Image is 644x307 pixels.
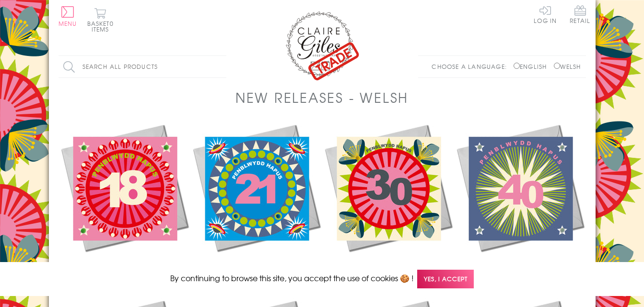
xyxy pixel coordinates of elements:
[59,6,77,26] button: Menu
[217,261,296,272] span: Pack of 6 Cards
[235,88,409,107] h1: New Releases - Welsh
[284,10,361,81] img: Claire Giles Trade
[322,122,454,253] img: Welsh Age 30 - Flowers, Happy 30th Birthday, Embellished with pompoms
[87,8,114,32] button: Basket0 items
[190,122,322,253] img: Welsh Age 21 - Blue Circle, Happy 21st Birthday, Embellished with pompoms
[59,122,190,253] img: Welsh Age 18 - Pink Circle, Happy 18th Birthday, Embellished with pompoms
[454,122,586,284] a: Welsh Age 40 - Starburst, Happy 40th Birthday, Embellished with pompoms Pack of 6 Cards Login to ...
[59,122,190,284] a: Welsh Age 18 - Pink Circle, Happy 18th Birthday, Embellished with pompoms Pack of 6 Cards Login t...
[92,19,114,33] span: 0 items
[59,56,226,77] input: Search all products
[454,122,586,253] img: Welsh Age 40 - Starburst, Happy 40th Birthday, Embellished with pompoms
[570,5,590,23] span: Retail
[432,62,512,71] p: Choose a language:
[534,5,557,23] a: Log In
[417,270,474,288] span: Yes, I accept
[570,5,590,25] a: Retail
[349,261,428,272] span: Pack of 6 Cards
[480,261,560,272] span: Pack of 6 Cards
[554,62,581,71] label: Welsh
[190,122,322,284] a: Welsh Age 21 - Blue Circle, Happy 21st Birthday, Embellished with pompoms Pack of 6 Cards Login t...
[514,62,551,71] label: English
[59,19,77,28] span: Menu
[85,261,164,272] span: Pack of 6 Cards
[322,122,454,284] a: Welsh Age 30 - Flowers, Happy 30th Birthday, Embellished with pompoms Pack of 6 Cards Login to vi...
[514,63,520,69] input: English
[554,63,560,69] input: Welsh
[217,56,226,77] input: Search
